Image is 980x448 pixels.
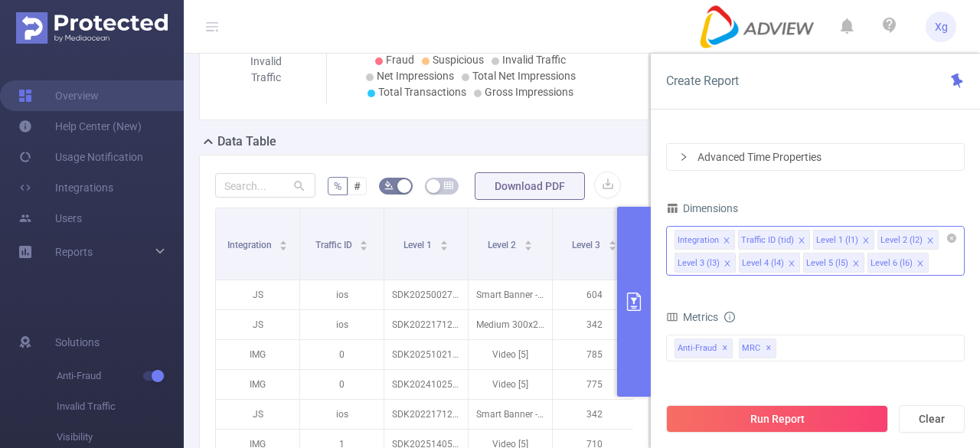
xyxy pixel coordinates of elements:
[300,400,384,429] p: ios
[384,400,468,429] p: SDK20221712050410xhhnonnqqwbv3yi
[608,244,616,249] i: icon: caret-down
[553,310,636,339] p: 342
[852,260,860,269] i: icon: close
[444,181,453,190] i: icon: table
[243,54,289,86] div: Invalid Traffic
[439,244,448,249] i: icon: caret-down
[216,280,299,309] p: JS
[739,253,800,273] li: Level 4 (l4)
[678,253,720,273] div: Level 3 (l3)
[739,338,776,358] span: MRC
[469,370,552,399] p: Video [5]
[360,244,368,249] i: icon: caret-down
[766,339,772,358] span: ✕
[55,237,93,267] a: Reports
[433,54,484,66] span: Suspicious
[553,280,636,309] p: 604
[608,238,617,247] div: Sort
[485,86,573,98] span: Gross Impressions
[947,234,956,243] i: icon: close-circle
[742,253,784,273] div: Level 4 (l4)
[384,340,468,369] p: SDK20251021100302ytwiya4hooryady
[384,370,468,399] p: SDK20241025100948lrli6lencunfl1z
[798,237,805,246] i: icon: close
[57,391,184,422] span: Invalid Traffic
[675,253,736,273] li: Level 3 (l3)
[469,280,552,309] p: Smart Banner - 320x50 [0]
[18,203,82,234] a: Users
[679,152,688,162] i: icon: right
[608,238,616,243] i: icon: caret-up
[439,238,448,243] i: icon: caret-up
[18,142,143,172] a: Usage Notification
[862,237,870,246] i: icon: close
[469,400,552,429] p: Smart Banner - 320x50 [0]
[816,231,858,250] div: Level 1 (l1)
[469,310,552,339] p: Medium 300x250 [11]
[788,260,795,269] i: icon: close
[553,400,636,429] p: 342
[300,310,384,339] p: ios
[666,405,888,433] button: Run Report
[899,405,965,433] button: Clear
[16,12,168,44] img: Protected Media
[723,237,730,246] i: icon: close
[300,340,384,369] p: 0
[469,340,552,369] p: Video [5]
[678,231,719,250] div: Integration
[386,54,414,66] span: Fraud
[354,180,361,192] span: #
[384,310,468,339] p: SDK20221712050410xhhnonnqqwbv3yi
[553,370,636,399] p: 775
[472,70,576,82] span: Total Net Impressions
[871,253,913,273] div: Level 6 (l6)
[279,238,288,243] i: icon: caret-up
[439,238,449,247] div: Sort
[722,339,728,358] span: ✕
[738,230,810,250] li: Traffic ID (tid)
[216,310,299,339] p: JS
[403,240,434,250] span: Level 1
[378,86,466,98] span: Total Transactions
[524,244,532,249] i: icon: caret-down
[18,111,142,142] a: Help Center (New)
[675,338,733,358] span: Anti-Fraud
[279,244,288,249] i: icon: caret-down
[926,237,934,246] i: icon: close
[55,246,93,258] span: Reports
[384,280,468,309] p: SDK20250027120226cxxdb7eglzgd08b
[524,238,532,243] i: icon: caret-up
[215,173,315,198] input: Search...
[553,340,636,369] p: 785
[315,240,354,250] span: Traffic ID
[377,70,454,82] span: Net Impressions
[488,240,518,250] span: Level 2
[813,230,874,250] li: Level 1 (l1)
[18,80,99,111] a: Overview
[916,260,924,269] i: icon: close
[666,202,738,214] span: Dimensions
[741,231,794,250] div: Traffic ID (tid)
[384,181,394,190] i: icon: bg-colors
[724,260,731,269] i: icon: close
[360,238,368,243] i: icon: caret-up
[475,172,585,200] button: Download PDF
[502,54,566,66] span: Invalid Traffic
[572,240,603,250] span: Level 3
[300,370,384,399] p: 0
[57,361,184,391] span: Anti-Fraud
[667,144,964,170] div: icon: rightAdvanced Time Properties
[18,172,113,203] a: Integrations
[359,238,368,247] div: Sort
[877,230,939,250] li: Level 2 (l2)
[216,340,299,369] p: IMG
[300,280,384,309] p: ios
[880,231,923,250] div: Level 2 (l2)
[867,253,929,273] li: Level 6 (l6)
[334,180,341,192] span: %
[279,238,288,247] div: Sort
[666,311,718,323] span: Metrics
[216,370,299,399] p: IMG
[935,11,948,42] span: Xg
[675,230,735,250] li: Integration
